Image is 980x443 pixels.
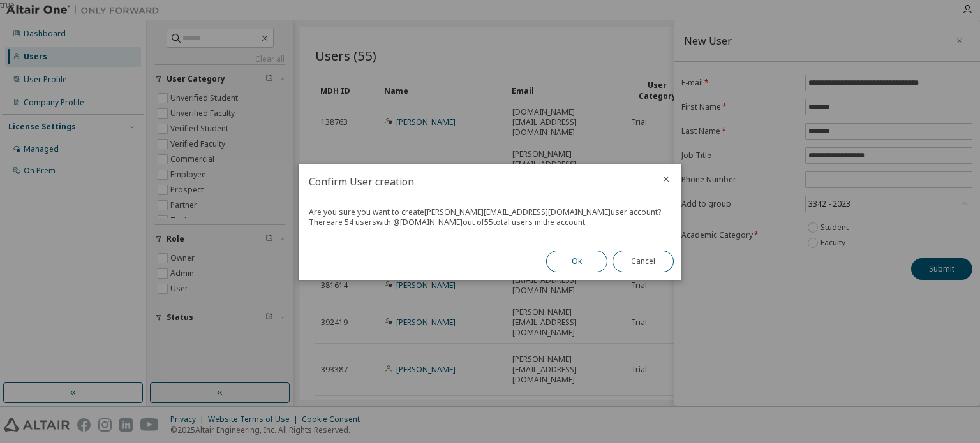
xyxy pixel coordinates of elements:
[546,251,607,272] button: Ok
[309,207,671,217] div: Are you sure you want to create [PERSON_NAME][EMAIL_ADDRESS][DOMAIN_NAME] user account?
[309,217,671,228] div: There are 54 users with @ [DOMAIN_NAME] out of 55 total users in the account.
[299,164,651,200] h2: Confirm User creation
[612,251,674,272] button: Cancel
[661,174,671,184] button: close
